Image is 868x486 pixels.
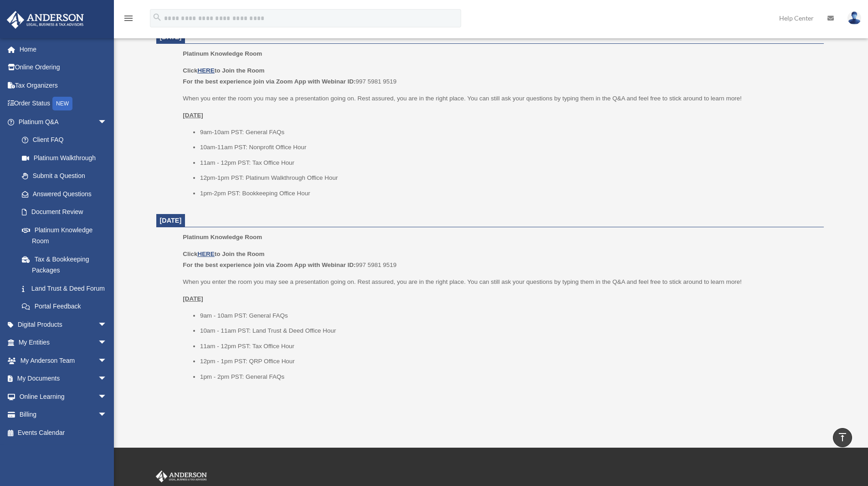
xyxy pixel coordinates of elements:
[200,356,817,367] li: 12pm - 1pm PST: QRP Office Hour
[183,65,817,87] p: 997 5981 9519
[13,185,121,203] a: Answered Questions
[200,310,817,321] li: 9am - 10am PST: General FAQs
[6,315,121,334] a: Digital Productsarrow_drop_down
[6,76,121,94] a: Tax Organizers
[200,325,817,336] li: 10am - 11am PST: Land Trust & Deed Office Hour
[98,387,116,406] span: arrow_drop_down
[837,432,848,443] i: vertical_align_top
[123,13,134,24] i: menu
[183,295,203,302] u: [DATE]
[183,249,817,270] p: 997 5981 9519
[183,50,262,57] span: Platinum Knowledge Room
[123,16,134,24] a: menu
[52,97,72,110] div: NEW
[13,203,121,221] a: Document Review
[13,279,121,298] a: Land Trust & Deed Forum
[183,251,264,257] b: Click to Join the Room
[13,167,121,185] a: Submit a Question
[6,387,121,406] a: Online Learningarrow_drop_down
[13,298,121,316] a: Portal Feedback
[183,261,355,268] b: For the best experience join via Zoom App with Webinar ID:
[6,370,121,388] a: My Documentsarrow_drop_down
[200,371,817,382] li: 1pm - 2pm PST: General FAQs
[200,127,817,138] li: 9am-10am PST: General FAQs
[160,33,182,41] span: [DATE]
[6,94,121,113] a: Order StatusNEW
[200,157,817,168] li: 11am - 12pm PST: Tax Office Hour
[6,58,121,77] a: Online Ordering
[183,67,264,74] b: Click to Join the Room
[6,40,121,58] a: Home
[98,315,116,334] span: arrow_drop_down
[183,93,817,104] p: When you enter the room you may see a presentation going on. Rest assured, you are in the right p...
[6,423,121,442] a: Events Calendar
[197,67,214,74] a: HERE
[98,113,116,131] span: arrow_drop_down
[160,217,182,224] span: [DATE]
[183,112,203,119] u: [DATE]
[6,351,121,370] a: My Anderson Teamarrow_drop_down
[152,12,162,22] i: search
[6,113,121,131] a: Platinum Q&Aarrow_drop_down
[6,406,121,424] a: Billingarrow_drop_down
[6,334,121,352] a: My Entitiesarrow_drop_down
[183,78,355,85] b: For the best experience join via Zoom App with Webinar ID:
[200,172,817,183] li: 12pm-1pm PST: Platinum Walkthrough Office Hour
[98,351,116,370] span: arrow_drop_down
[197,251,214,257] a: HERE
[13,221,116,250] a: Platinum Knowledge Room
[183,277,817,287] p: When you enter the room you may see a presentation going on. Rest assured, you are in the right p...
[13,250,121,279] a: Tax & Bookkeeping Packages
[847,11,861,25] img: User Pic
[200,142,817,153] li: 10am-11am PST: Nonprofit Office Hour
[154,470,209,482] img: Anderson Advisors Platinum Portal
[13,131,121,149] a: Client FAQ
[4,11,87,29] img: Anderson Advisors Platinum Portal
[13,149,121,167] a: Platinum Walkthrough
[200,341,817,352] li: 11am - 12pm PST: Tax Office Hour
[98,406,116,424] span: arrow_drop_down
[833,428,852,447] a: vertical_align_top
[183,234,262,240] span: Platinum Knowledge Room
[98,334,116,352] span: arrow_drop_down
[98,370,116,388] span: arrow_drop_down
[200,188,817,199] li: 1pm-2pm PST: Bookkeeping Office Hour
